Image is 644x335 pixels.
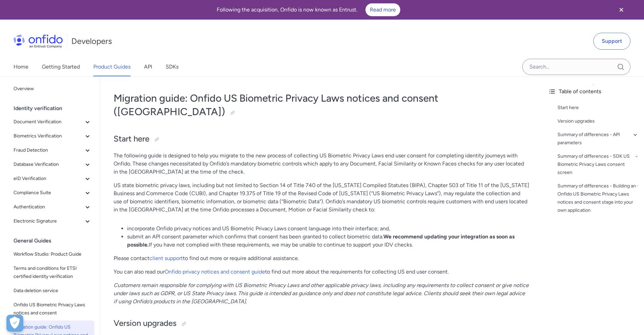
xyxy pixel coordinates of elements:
span: eID Verification [14,175,84,183]
a: Terms and conditions for ETSI certified identity verification [11,262,94,283]
button: Electronic Signature [11,214,94,228]
h2: Start here [114,133,529,145]
a: Onfido privacy notices and consent guide [165,268,265,275]
p: Please contact to find out more or require additional assistance. [114,254,529,262]
button: Biometrics Verification [11,129,94,143]
a: Home [14,57,28,76]
button: eID Verification [11,172,94,185]
button: Document Verification [11,115,94,129]
span: Data deletion service [14,287,92,295]
span: Biometrics Verification [14,132,84,140]
h2: Version upgrades [114,318,529,329]
span: Authentication [14,203,84,211]
a: Summary of differences - SDK US Biometric Privacy Laws consent screen [557,152,639,177]
span: Electronic Signature [14,217,84,225]
button: Database Verification [11,158,94,171]
a: Product Guides [93,57,130,76]
strong: We recommend updating your integration as soon as possible. [127,233,515,248]
button: Close banner [609,1,634,18]
div: Following the acquisition, Onfido is now known as Entrust. [8,3,609,16]
img: Onfido Logo [14,34,63,48]
span: Fraud Detection [14,146,84,154]
button: Fraud Detection [11,144,94,157]
p: US state biometric privacy laws, including but not limited to Section 14 of Title 740 of the [US_... [114,181,529,214]
span: Onfido US Biometric Privacy Laws notices and consent [14,301,92,317]
a: API [144,57,152,76]
span: Terms and conditions for ETSI certified identity verification [14,264,92,281]
div: Table of contents [548,87,639,96]
button: Compliance Suite [11,186,94,200]
span: Workflow Studio: Product Guide [14,250,92,258]
input: Onfido search input field [522,59,630,75]
a: Summary of differences - Building an Onfido US Biometric Privacy Laws notices and consent stage i... [557,182,639,214]
div: General Guides [14,234,97,248]
li: submit an API consent parameter which confirms that consent has been granted to collect biometric... [127,233,529,249]
a: Onfido US Biometric Privacy Laws notices and consent [11,298,94,320]
a: Start here [557,104,639,112]
a: Read more [365,3,400,16]
a: Workflow Studio: Product Guide [11,248,94,261]
a: Overview [11,82,94,96]
button: Authentication [11,200,94,214]
span: Compliance Suite [14,189,84,197]
a: SDKs [166,57,178,76]
a: Summary of differences - API parameters [557,131,639,147]
p: The following guide is designed to help you migrate to the new process of collecting US Biometric... [114,152,529,176]
h1: Developers [71,36,112,47]
h1: Migration guide: Onfido US Biometric Privacy Laws notices and consent ([GEOGRAPHIC_DATA]) [114,92,529,119]
button: Open Preferences [6,315,23,332]
div: Identity verification [14,102,97,115]
a: Support [593,33,630,50]
em: Customers remain responsible for complying with US Biometric Privacy Laws and other applicable pr... [114,282,529,305]
span: Overview [14,85,92,93]
a: Getting Started [42,57,80,76]
p: You can also read our to find out more about the requirements for collecting US end user consent. [114,268,529,276]
svg: Close banner [617,6,625,14]
span: Database Verification [14,160,84,169]
div: Cookie Preferences [6,315,23,332]
li: incorporate Onfido privacy notices and US Biometric Privacy Laws consent language into their inte... [127,225,529,233]
a: Data deletion service [11,284,94,298]
a: client support [149,255,183,261]
a: Version upgrades [557,117,639,125]
span: Document Verification [14,118,84,126]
